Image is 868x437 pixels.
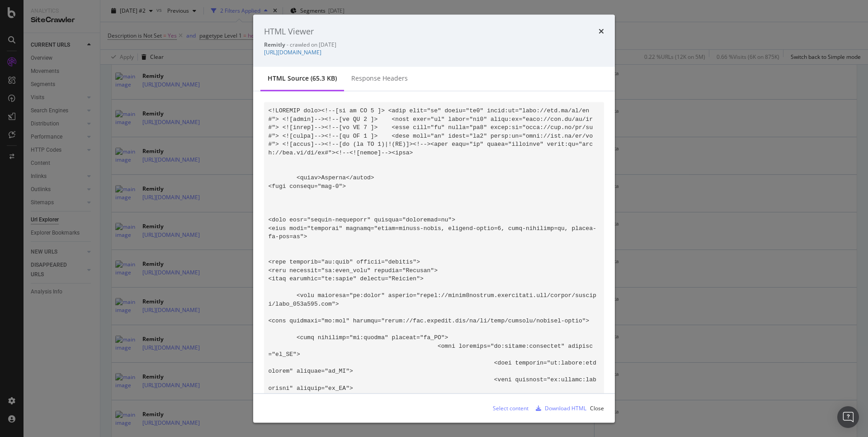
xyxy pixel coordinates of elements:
[599,25,604,37] div: times
[268,74,337,83] div: HTML source (65.3 KB)
[493,404,528,412] div: Select content
[590,404,604,412] div: Close
[351,74,408,83] div: Response Headers
[264,25,314,37] div: HTML Viewer
[590,401,604,415] button: Close
[264,41,285,48] strong: Remitly
[837,406,859,428] div: Open Intercom Messenger
[545,404,586,412] div: Download HTML
[264,41,604,48] div: - crawled on [DATE]
[253,14,615,423] div: modal
[486,401,528,415] button: Select content
[532,401,586,415] button: Download HTML
[264,48,321,56] a: [URL][DOMAIN_NAME]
